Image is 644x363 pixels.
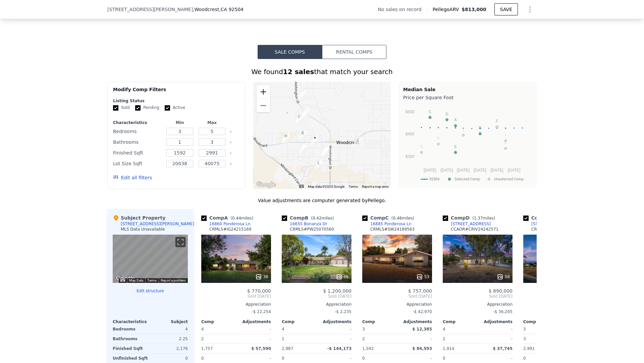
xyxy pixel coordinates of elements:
span: -$ 144,173 [327,346,352,351]
div: 15810 Rancho Viejo Dr [296,113,304,124]
div: Bedrooms [113,324,149,334]
a: Report a map error [362,185,389,188]
span: -$ 42,970 [413,309,432,314]
span: $ 84,593 [412,346,432,351]
text: Unselected Comp [494,177,524,181]
div: 2 [362,334,396,344]
input: Active [165,105,170,111]
span: $ 890,000 [489,288,513,294]
div: Appreciation [201,302,271,307]
div: 16365 Canyon View [282,133,289,144]
button: Map Data [129,278,143,283]
span: [STREET_ADDRESS][PERSON_NAME] [107,6,193,13]
text: C [429,110,431,114]
div: 17800 Krameria Ave [354,137,361,148]
span: 1,592 [362,346,374,351]
div: Comp [523,319,558,324]
span: $813,000 [462,7,486,12]
div: Finished Sqft [113,148,162,158]
div: Bedrooms [113,127,162,136]
a: Open this area in Google Maps (opens a new window) [114,274,137,283]
div: Characteristics [113,120,162,125]
text: Selected Comp [454,177,480,181]
span: 4 [443,327,445,331]
button: Edit all filters [113,174,152,181]
span: 0.48 [393,216,402,221]
span: , CA 92504 [219,7,244,12]
div: Comp A [201,215,256,221]
span: ( miles) [308,216,336,221]
text: [DATE] [474,168,486,173]
div: Comp C [362,215,417,221]
text: [DATE] [491,168,503,173]
div: 2,176 [152,344,188,353]
div: [STREET_ADDRESS] [531,221,571,227]
div: 16242 Sunset Trl [302,108,309,120]
div: Comp [282,319,317,324]
span: 0 [282,356,284,361]
div: Adjustments [236,319,271,324]
div: Comp B [282,215,336,221]
text: [DATE] [457,168,470,173]
div: Min [165,120,195,125]
div: Modify Comp Filters [113,86,239,98]
span: $ 770,000 [247,288,271,294]
div: 15801 Rancho Viejo Dr [295,114,303,125]
div: - [318,324,352,334]
button: SAVE [494,3,518,15]
text: J [462,127,464,131]
button: Zoom in [257,85,270,99]
span: 2,987 [282,346,293,351]
div: Appreciation [282,302,352,307]
div: 16885 Ponderosa Ln [322,146,330,158]
label: Active [165,105,185,111]
text: [DATE] [440,168,453,173]
span: 2,991 [523,346,535,351]
a: 16885 Ponderosa Ln [362,221,411,227]
button: Show Options [523,3,537,16]
span: Map data ©2025 Google [308,185,344,188]
a: [STREET_ADDRESS] [523,221,571,227]
div: Listing Status [113,98,239,104]
div: Subject [150,319,188,324]
div: Adjustments [317,319,352,324]
span: $ 12,385 [412,327,432,331]
span: 0.42 [313,216,322,221]
a: 16655 Bonanza Dr [282,221,327,227]
span: $ 757,000 [408,288,432,294]
div: No sales on record [378,6,427,13]
button: Toggle fullscreen view [175,237,185,247]
div: 16860 Ponderosa Ln [209,221,250,227]
div: Finished Sqft [113,344,149,353]
div: Lot Size Sqft [113,159,162,168]
span: -$ 36,205 [493,309,513,314]
button: Clear [229,130,232,133]
button: Keyboard shortcuts [299,185,304,188]
div: CRMLS # IV24234372 [531,227,573,232]
text: G [420,144,423,148]
div: - [318,354,352,363]
img: Google [255,180,277,189]
div: Value adjustments are computer generated by Pellego . [107,197,537,204]
div: - [398,354,432,363]
text: [DATE] [508,168,521,173]
div: - [398,334,432,344]
span: $ 57,590 [251,346,271,351]
a: Report a problem [161,279,186,282]
span: 3 [523,327,526,331]
span: Pellego ARV [433,6,462,13]
div: MLS Data Unavailable [121,227,165,232]
text: H [496,119,498,123]
button: Clear [229,141,232,144]
div: Map [113,235,188,283]
div: 16430 Everetts Way [311,134,319,146]
div: 3 [523,334,557,344]
span: -$ 22,254 [252,309,271,314]
span: , Woodcrest [193,6,244,13]
div: CRMLS # PW25070560 [290,227,334,232]
button: Rental Comps [322,45,386,59]
div: - [237,334,271,344]
strong: 12 sales [283,68,314,76]
button: Edit structure [113,288,188,294]
div: CRMLS # SW24189563 [370,227,415,232]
